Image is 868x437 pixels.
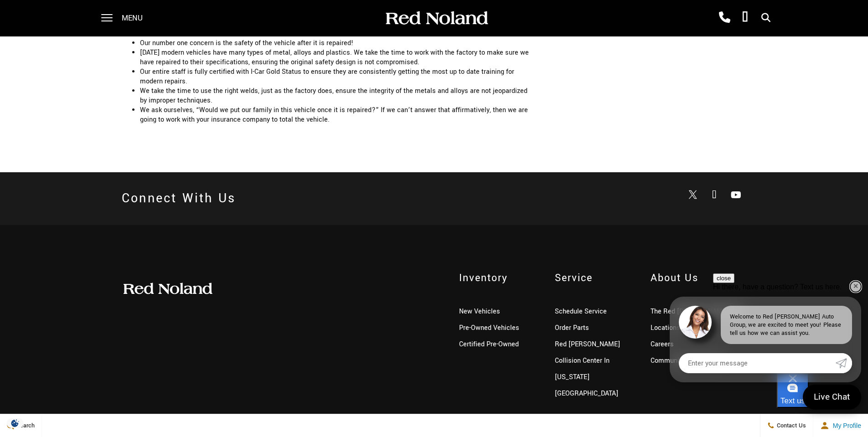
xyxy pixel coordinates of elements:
a: The Red [PERSON_NAME] Way [651,307,743,316]
span: Service [555,271,637,285]
img: Red Noland Auto Group [122,282,213,296]
img: Opt-Out Icon [5,418,26,428]
iframe: podium webchat widget prompt [713,273,868,372]
button: Open user profile menu [813,414,868,437]
a: Live Chat [803,385,861,410]
section: Click to Open Cookie Consent Modal [5,418,26,428]
a: Red [PERSON_NAME] Collision Center In [US_STATE][GEOGRAPHIC_DATA] [555,339,620,398]
a: Order Parts [555,323,589,333]
span: Contact Us [775,422,806,430]
a: Schedule Service [555,307,607,316]
span: My Profile [829,422,861,429]
a: Locations [651,323,680,333]
a: Open Youtube-play in a new window [727,186,745,204]
a: New Vehicles [459,307,500,316]
li: We ask ourselves, “Would we put our family in this vehicle once it is repaired?” If we can’t answ... [140,105,533,124]
h2: Connect With Us [122,186,236,211]
span: Live Chat [809,391,855,403]
img: Red Noland Auto Group [384,10,489,26]
a: Community Involvement [651,356,723,365]
a: Submit [836,353,852,373]
a: Certified Pre-Owned [459,339,519,349]
a: Open Twitter in a new window [684,186,702,205]
a: Open Facebook in a new window [705,186,723,204]
li: We take the time to use the right welds, just as the factory does, ensure the integrity of the me... [140,86,533,105]
a: Careers [651,339,674,349]
img: Agent profile photo [679,306,712,339]
a: Pre-Owned Vehicles [459,323,519,333]
li: Our entire staff is fully certified with I-Car Gold Status to ensure they are consistently gettin... [140,67,533,86]
input: Enter your message [679,353,836,373]
span: Inventory [459,271,541,285]
li: [DATE] modern vehicles have many types of metal, alloys and plastics. We take the time to work wi... [140,48,533,67]
li: Our number one concern is the safety of the vehicle after it is repaired! [140,38,533,48]
div: Welcome to Red [PERSON_NAME] Auto Group, we are excited to meet you! Please tell us how we can as... [721,306,852,344]
span: About Us [651,271,746,285]
iframe: podium webchat widget bubble [777,373,868,419]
